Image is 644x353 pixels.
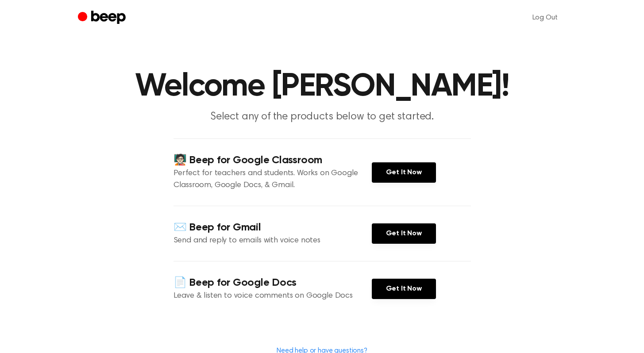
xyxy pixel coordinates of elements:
[174,220,372,235] h4: ✉️ Beep for Gmail
[152,110,492,124] p: Select any of the products below to get started.
[174,290,372,302] p: Leave & listen to voice comments on Google Docs
[174,235,372,247] p: Send and reply to emails with voice notes
[174,168,372,192] p: Perfect for teachers and students. Works on Google Classroom, Google Docs, & Gmail.
[174,153,372,168] h4: 🧑🏻‍🏫 Beep for Google Classroom
[372,279,436,299] a: Get It Now
[174,276,372,290] h4: 📄 Beep for Google Docs
[78,9,128,27] a: Beep
[524,7,567,28] a: Log Out
[96,71,549,103] h1: Welcome [PERSON_NAME]!
[372,223,436,244] a: Get It Now
[372,162,436,183] a: Get It Now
